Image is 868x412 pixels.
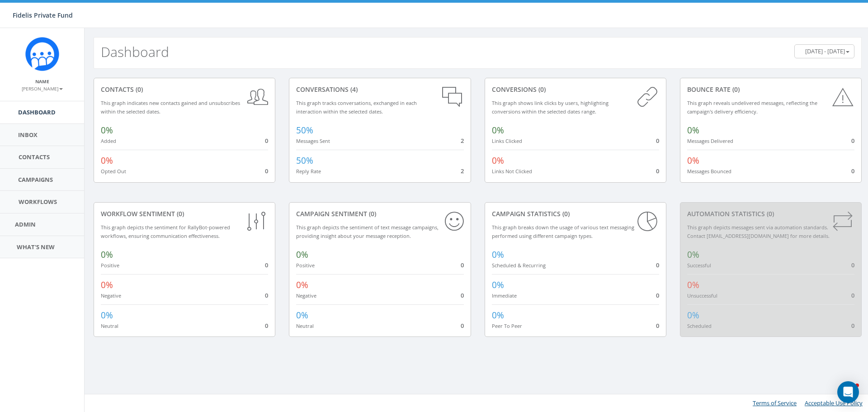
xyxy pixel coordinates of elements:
span: 0 [851,291,854,299]
span: 0 [265,291,268,299]
span: 0% [687,279,699,291]
span: 0% [101,249,113,260]
span: 0 [265,137,268,145]
small: Reply Rate [296,168,321,175]
span: 0 [656,322,659,330]
span: Admin [15,220,36,228]
span: What's New [17,243,55,251]
span: [DATE] - [DATE] [805,47,845,55]
small: This graph depicts the sentiment of text message campaigns, providing insight about your message ... [296,224,439,239]
small: Negative [101,292,121,299]
small: Negative [296,292,316,299]
span: 0% [687,155,699,166]
span: 0% [687,309,699,321]
small: Positive [101,262,119,269]
span: 0 [851,322,854,330]
span: 0% [101,155,113,166]
small: Successful [687,262,711,269]
small: Immediate [492,292,517,299]
span: 0% [296,249,308,260]
small: This graph shows link clicks by users, highlighting conversions within the selected dates range. [492,99,609,115]
small: This graph depicts messages sent via automation standards. Contact [EMAIL_ADDRESS][DOMAIN_NAME] f... [687,224,830,239]
span: (0) [175,209,184,218]
span: 0 [656,137,659,145]
span: 0 [656,261,659,269]
a: Terms of Service [753,399,797,407]
span: 0 [461,261,464,269]
span: 2 [461,167,464,175]
a: Acceptable Use Policy [805,399,863,407]
span: (4) [349,85,358,94]
span: 0 [461,291,464,299]
span: 0% [687,124,699,136]
span: 0% [296,309,308,321]
h2: Dashboard [101,44,169,59]
span: Inbox [18,131,38,139]
span: 0 [461,322,464,330]
a: [PERSON_NAME] [22,84,63,92]
span: (0) [537,85,546,94]
div: Bounce Rate [687,85,854,94]
span: 0 [851,137,854,145]
span: (0) [731,85,740,94]
span: (0) [134,85,143,94]
span: 0% [492,279,504,291]
span: 0% [101,309,113,321]
div: Open Intercom Messenger [837,381,859,403]
span: 0% [492,124,504,136]
span: 0% [101,279,113,291]
span: 0 [851,261,854,269]
div: contacts [101,85,268,94]
div: conversions [492,85,659,94]
small: Name [35,78,49,85]
small: Neutral [296,322,314,329]
small: This graph reveals undelivered messages, reflecting the campaign's delivery efficiency. [687,99,817,115]
small: This graph indicates new contacts gained and unsubscribes within the selected dates. [101,99,240,115]
span: Fidelis Private Fund [13,11,73,19]
small: Messages Sent [296,137,330,144]
div: conversations [296,85,463,94]
span: (0) [561,209,570,218]
span: 0% [687,249,699,260]
span: (0) [765,209,774,218]
span: (0) [367,209,376,218]
small: This graph breaks down the usage of various text messaging performed using different campaign types. [492,224,634,239]
small: Messages Bounced [687,168,731,175]
small: Scheduled & Recurring [492,262,546,269]
small: This graph depicts the sentiment for RallyBot-powered workflows, ensuring communication effective... [101,224,230,239]
span: 0 [265,167,268,175]
span: 0% [492,309,504,321]
span: 50% [296,155,313,166]
span: 0 [265,261,268,269]
small: [PERSON_NAME] [22,85,63,92]
small: Peer To Peer [492,322,522,329]
span: 0% [492,155,504,166]
span: 0% [296,279,308,291]
small: Messages Delivered [687,137,733,144]
span: 0 [656,167,659,175]
span: Workflows [19,198,57,206]
span: 50% [296,124,313,136]
span: 0 [851,167,854,175]
small: Links Clicked [492,137,522,144]
div: Workflow Sentiment [101,209,268,218]
span: Contacts [19,153,50,161]
small: Opted Out [101,168,126,175]
span: 0% [101,124,113,136]
small: Neutral [101,322,118,329]
div: Campaign Statistics [492,209,659,218]
span: Campaigns [18,175,53,184]
div: Campaign Sentiment [296,209,463,218]
div: Automation Statistics [687,209,854,218]
small: Unsuccessful [687,292,717,299]
small: Positive [296,262,315,269]
span: 0 [265,322,268,330]
small: Scheduled [687,322,712,329]
span: 0 [656,291,659,299]
small: This graph tracks conversations, exchanged in each interaction within the selected dates. [296,99,417,115]
span: Dashboard [18,108,56,116]
small: Added [101,137,116,144]
span: 0% [492,249,504,260]
span: 2 [461,137,464,145]
img: Rally_Corp_Icon.png [25,37,59,71]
